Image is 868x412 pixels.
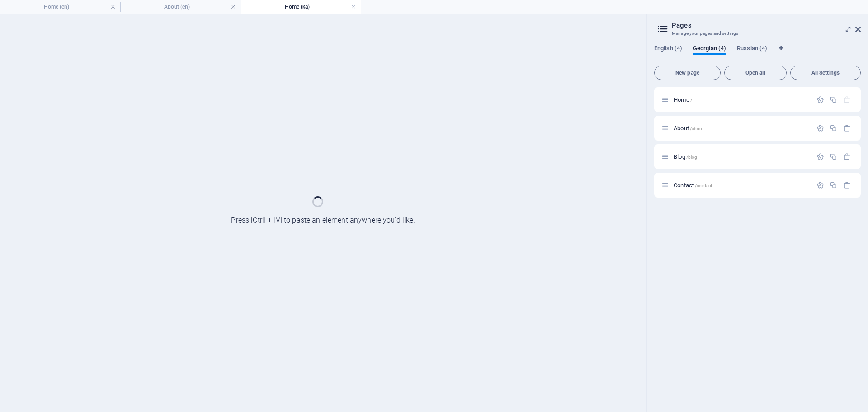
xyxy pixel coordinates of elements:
button: Open all [724,66,787,80]
span: Click to open page [674,182,712,189]
div: Remove [843,181,851,189]
span: Click to open page [674,125,704,132]
div: Home/ [671,97,812,103]
span: Georgian (4) [693,43,726,56]
h4: About (en) [120,2,241,12]
span: /contact [695,183,712,188]
button: All Settings [790,66,861,80]
h4: Home (ka) [241,2,361,12]
div: Language Tabs [654,45,861,62]
div: Duplicate [830,96,837,104]
div: Settings [816,181,824,189]
div: The startpage cannot be deleted [843,96,851,104]
div: Duplicate [830,181,837,189]
span: English (4) [654,43,682,56]
div: Settings [816,124,824,132]
div: Blog/blog [671,154,812,160]
div: Duplicate [830,153,837,161]
span: /about [690,126,704,131]
div: About/about [671,125,812,131]
span: /blog [686,155,698,160]
div: Duplicate [830,124,837,132]
span: Open all [728,70,783,76]
span: New page [658,70,717,76]
div: Settings [816,96,824,104]
h2: Pages [672,21,861,29]
div: Remove [843,153,851,161]
div: Remove [843,124,851,132]
span: / [690,98,692,103]
button: New page [654,66,721,80]
div: Settings [816,153,824,161]
span: Home [674,96,692,103]
span: Russian (4) [737,43,767,56]
span: All Settings [794,70,857,76]
div: Contact/contact [671,182,812,188]
span: Click to open page [674,153,697,160]
h3: Manage your pages and settings [672,29,843,38]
